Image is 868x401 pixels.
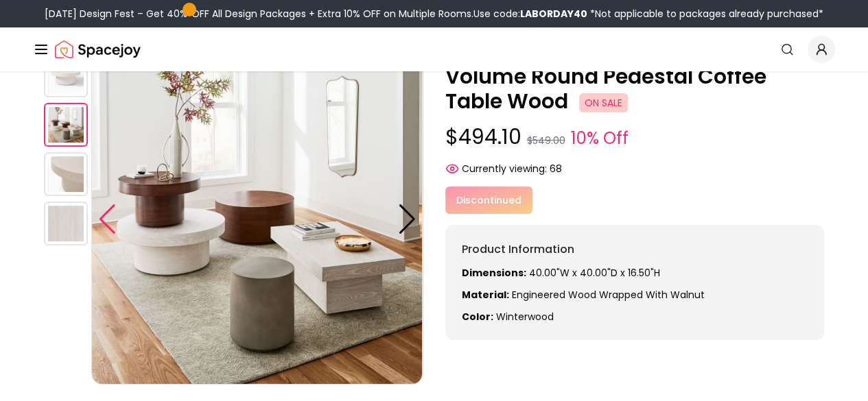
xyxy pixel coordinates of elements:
[33,27,835,71] nav: Global
[462,288,509,302] strong: Material:
[512,288,705,302] span: Engineered wood wrapped with Walnut
[571,126,629,151] small: 10% Off
[520,7,587,21] b: LABORDAY40
[55,36,141,63] a: Spacejoy
[423,53,754,385] img: https://storage.googleapis.com/spacejoy-main/assets/60795fde564b9600236416b7/product_0_cgc87bdc5ge4
[550,162,562,175] span: 68
[527,134,565,147] small: $549.00
[587,7,823,21] span: *Not applicable to packages already purchased*
[462,266,808,280] p: 40.00"W x 40.00"D x 16.50"H
[44,103,88,147] img: https://storage.googleapis.com/spacejoy-main/assets/60795fde564b9600236416b7/product_1_l18egabn8k57
[462,266,526,280] strong: Dimensions:
[91,53,423,385] img: https://storage.googleapis.com/spacejoy-main/assets/60795fde564b9600236416b7/product_1_l18egabn8k57
[44,202,88,245] img: https://storage.googleapis.com/spacejoy-main/assets/60795fde564b9600236416b7/product_1_le5i5h0a0ld
[496,310,554,324] span: winterwood
[462,241,808,258] h6: Product Information
[55,36,141,63] img: Spacejoy Logo
[462,310,493,324] strong: Color:
[473,7,587,21] span: Use code:
[44,53,88,97] img: https://storage.googleapis.com/spacejoy-main/assets/60795fde564b9600236416b7/product_0_kchdcl4135nj
[579,93,628,112] span: ON SALE
[45,7,823,21] div: [DATE] Design Fest – Get 40% OFF All Design Packages + Extra 10% OFF on Multiple Rooms.
[462,162,547,175] span: Currently viewing:
[445,64,825,114] p: Volume Round Pedestal Coffee Table Wood
[445,125,825,151] p: $494.10
[44,152,88,196] img: https://storage.googleapis.com/spacejoy-main/assets/60795fde564b9600236416b7/product_0_cgc87bdc5ge4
